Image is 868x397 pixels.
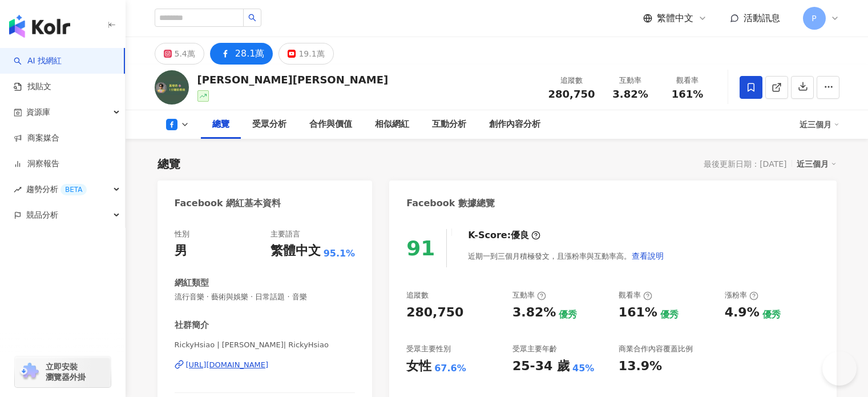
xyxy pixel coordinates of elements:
[548,75,595,86] div: 追蹤數
[298,46,324,62] div: 19.1萬
[406,236,435,260] div: 91
[175,292,356,302] span: 流行音樂 · 藝術與娛樂 · 日常話題 · 音樂
[252,118,286,131] div: 受眾分析
[14,81,51,93] a: 找貼文
[406,344,451,354] div: 受眾主要性別
[175,242,187,260] div: 男
[14,55,62,67] a: searchAI 找網紅
[158,156,180,172] div: 總覽
[512,358,570,375] div: 25-34 歲
[175,197,281,210] div: Facebook 網紅基本資料
[26,99,50,125] span: 資源庫
[631,244,664,267] button: 查看說明
[235,46,265,62] div: 28.1萬
[406,290,429,300] div: 追蹤數
[186,360,269,370] div: [URL][DOMAIN_NAME]
[210,43,273,65] button: 28.1萬
[406,358,431,375] div: 女性
[822,351,857,386] iframe: Help Scout Beacon - Open
[212,118,229,131] div: 總覽
[406,197,495,210] div: Facebook 數據總覽
[672,89,704,100] span: 161%
[744,13,780,23] span: 活動訊息
[619,344,693,354] div: 商業合作內容覆蓋比例
[609,75,652,86] div: 互動率
[704,159,786,169] div: 最後更新日期：[DATE]
[155,70,189,105] img: KOL Avatar
[175,46,195,62] div: 5.4萬
[155,43,204,65] button: 5.4萬
[619,304,657,322] div: 161%
[619,358,662,375] div: 13.9%
[619,290,652,300] div: 觀看率
[271,229,300,239] div: 主要語言
[434,362,466,375] div: 67.6%
[432,118,466,131] div: 互動分析
[572,362,594,375] div: 45%
[800,115,839,134] div: 近三個月
[512,304,556,322] div: 3.82%
[812,12,816,25] span: P
[468,244,664,267] div: 近期一到三個月積極發文，且漲粉率與互動率高。
[14,133,59,144] a: 商案媒合
[14,158,59,170] a: 洞察報告
[511,229,529,242] div: 優良
[309,118,352,131] div: 合作與價值
[26,202,58,228] span: 競品分析
[548,88,595,100] span: 280,750
[175,340,356,350] span: RickyHsiao | [PERSON_NAME]| RickyHsiao
[612,89,648,100] span: 3.82%
[278,43,333,65] button: 19.1萬
[15,356,111,387] a: chrome extension立即安裝 瀏覽器外掛
[512,290,546,300] div: 互動率
[660,308,679,321] div: 優秀
[324,247,356,260] span: 95.1%
[175,360,356,370] a: [URL][DOMAIN_NAME]
[197,73,389,87] div: [PERSON_NAME][PERSON_NAME]
[657,12,693,25] span: 繁體中文
[468,229,540,242] div: K-Score :
[489,118,540,131] div: 創作內容分析
[632,251,664,260] span: 查看說明
[60,184,87,195] div: BETA
[14,186,22,194] span: rise
[406,304,463,322] div: 280,750
[175,277,209,289] div: 網紅類型
[9,15,70,38] img: logo
[666,75,709,86] div: 觀看率
[46,362,86,382] span: 立即安裝 瀏覽器外掛
[797,157,837,171] div: 近三個月
[248,14,256,22] span: search
[26,177,87,202] span: 趨勢分析
[725,290,758,300] div: 漲粉率
[762,308,781,321] div: 優秀
[375,118,409,131] div: 相似網紅
[271,242,321,260] div: 繁體中文
[559,308,577,321] div: 優秀
[725,304,760,322] div: 4.9%
[512,344,557,354] div: 受眾主要年齡
[175,319,209,331] div: 社群簡介
[175,229,189,239] div: 性別
[18,363,41,381] img: chrome extension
